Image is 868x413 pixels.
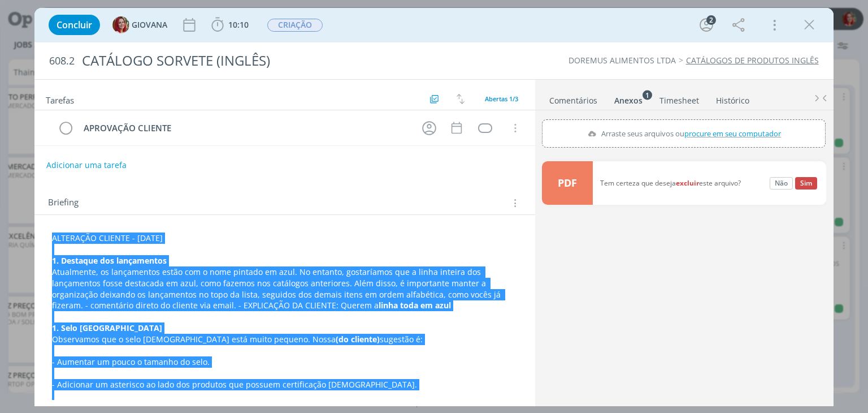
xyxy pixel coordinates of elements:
div: Anexos [614,95,643,106]
img: G [112,16,129,33]
div: CATÁLOGO SORVETE (INGLÊS) [77,47,493,75]
strong: 1. Selo [GEOGRAPHIC_DATA] [52,322,162,333]
button: 2 [697,16,715,34]
span: excluir [676,178,699,188]
button: Adicionar uma tarefa [46,155,127,175]
span: Tarefas [46,92,74,106]
a: Timesheet [659,90,700,106]
a: DOREMUS ALIMENTOS LTDA [568,55,676,66]
span: 10:10 [228,19,249,30]
button: Não [770,177,793,190]
span: Concluir [57,20,92,29]
div: APROVAÇÃO CLIENTE [79,121,411,135]
label: Arraste seus arquivos ou [583,126,785,141]
span: Tem certeza que deseja este arquivo? [600,178,741,188]
p: Observamos que o selo [DEMOGRAPHIC_DATA] está muito pequeno. Nossa sugestão é: [52,334,517,345]
span: CRIAÇÃO [267,19,323,32]
a: CATÁLOGOS DE PRODUTOS INGLÊS [686,55,819,66]
button: CRIAÇÃO [267,18,323,32]
strong: linha toda em azul [379,300,451,311]
img: arrow-down-up.svg [457,94,465,104]
span: 608.2 [49,55,75,67]
span: GIOVANA [132,21,167,29]
a: Comentários [549,90,598,106]
button: 10:10 [209,16,251,34]
p: Atualmente, os lançamentos estão com o nome pintado em azul. No entanto, gostaríamos que a linha ... [52,266,517,312]
div: 2 [706,15,716,25]
p: - Aumentar um pouco o tamanho do selo. [52,356,517,368]
div: dialog [34,8,833,406]
span: Abertas 1/3 [485,94,518,103]
span: ALTERAÇÃO CLIENTE - [DATE] [52,233,163,243]
button: GGIOVANA [112,16,167,33]
p: - Adicionar um asterisco ao lado dos produtos que possuem certificação [DEMOGRAPHIC_DATA]. [52,379,517,390]
button: Concluir [49,15,100,35]
strong: (do cliente) [336,334,380,345]
a: PDF [542,161,593,205]
a: Histórico [715,90,750,106]
span: Briefing [48,196,79,210]
sup: 1 [643,90,652,100]
strong: 1. Destaque dos lançamentos [52,255,167,266]
button: Sim [795,177,817,190]
span: procure em seu computador [685,128,782,139]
